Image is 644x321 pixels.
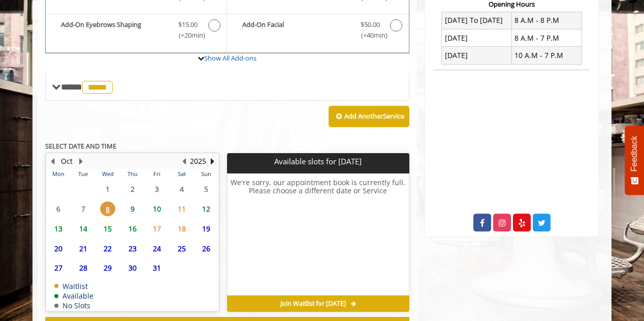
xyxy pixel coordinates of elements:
[100,260,115,275] span: 29
[61,19,168,41] b: Add-On Eyebrows Shaping
[442,47,512,64] td: [DATE]
[442,12,512,29] td: [DATE] To [DATE]
[145,169,169,179] th: Fri
[149,241,165,256] span: 24
[46,169,71,179] th: Mon
[76,260,91,275] span: 28
[228,179,408,291] h6: We're sorry, our appointment book is currently full. Please choose a different date or Service
[145,219,169,239] td: Select day17
[169,169,194,179] th: Sat
[344,111,404,121] b: Add Another Service
[355,30,385,41] span: (+40min )
[45,141,116,151] b: SELECT DATE AND TIME
[61,156,73,167] button: Oct
[48,156,56,167] button: Previous Month
[194,239,219,258] td: Select day26
[194,169,219,179] th: Sun
[145,239,169,258] td: Select day24
[280,300,346,308] span: Join Waitlist for [DATE]
[100,241,115,256] span: 22
[169,239,194,258] td: Select day25
[51,221,66,236] span: 13
[242,19,350,41] b: Add-On Facial
[180,156,188,167] button: Previous Year
[329,106,409,127] button: Add AnotherService
[190,156,206,167] button: 2025
[51,19,221,43] label: Add-On Eyebrows Shaping
[511,12,582,29] td: 8 A.M - 8 P.M
[125,260,140,275] span: 30
[199,241,214,256] span: 26
[174,241,189,256] span: 25
[120,169,144,179] th: Thu
[169,219,194,239] td: Select day18
[511,47,582,64] td: 10 A.M - 7 P.M
[125,221,140,236] span: 16
[149,260,165,275] span: 31
[208,156,216,167] button: Next Year
[125,241,140,256] span: 23
[95,219,120,239] td: Select day15
[120,239,144,258] td: Select day23
[54,302,93,309] td: No Slots
[71,169,95,179] th: Tue
[204,53,256,63] a: Show All Add-ons
[178,19,198,30] span: $15.00
[145,258,169,278] td: Select day31
[169,199,194,219] td: Select day11
[149,221,165,236] span: 17
[100,201,115,216] span: 8
[194,199,219,219] td: Select day12
[125,201,140,216] span: 9
[76,241,91,256] span: 21
[630,136,639,171] span: Feedback
[95,169,120,179] th: Wed
[71,239,95,258] td: Select day21
[149,201,165,216] span: 10
[51,241,66,256] span: 20
[173,30,203,41] span: (+20min )
[174,201,189,216] span: 11
[199,201,214,216] span: 12
[95,199,120,219] td: Select day8
[361,19,380,30] span: $50.00
[145,199,169,219] td: Select day10
[100,221,115,236] span: 15
[194,219,219,239] td: Select day19
[95,239,120,258] td: Select day22
[120,258,144,278] td: Select day30
[120,199,144,219] td: Select day9
[442,30,512,47] td: [DATE]
[54,282,93,290] td: Waitlist
[231,157,405,166] p: Available slots for [DATE]
[71,258,95,278] td: Select day28
[54,292,93,300] td: Available
[120,219,144,239] td: Select day16
[51,260,66,275] span: 27
[95,258,120,278] td: Select day29
[199,221,214,236] span: 19
[174,221,189,236] span: 18
[46,239,71,258] td: Select day20
[46,258,71,278] td: Select day27
[71,219,95,239] td: Select day14
[77,156,85,167] button: Next Month
[625,126,644,195] button: Feedback - Show survey
[76,221,91,236] span: 14
[511,30,582,47] td: 8 A.M - 7 P.M
[232,19,403,43] label: Add-On Facial
[434,1,590,8] h3: Opening Hours
[46,219,71,239] td: Select day13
